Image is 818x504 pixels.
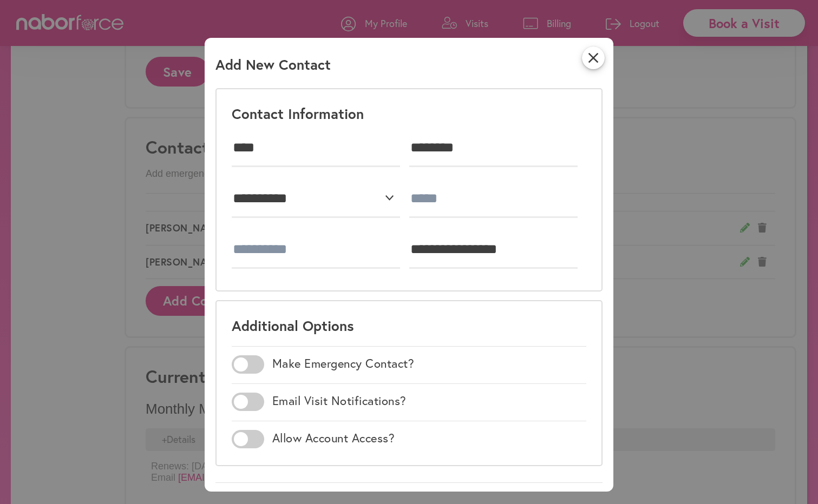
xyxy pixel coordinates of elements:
[272,431,395,445] label: Allow Account Access?
[215,55,331,82] p: Add New Contact
[272,394,407,408] label: Email Visit Notifications?
[272,356,415,370] label: Make Emergency Contact?
[232,104,364,123] p: Contact Information
[232,316,354,335] p: Additional Options
[582,47,605,69] i: close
